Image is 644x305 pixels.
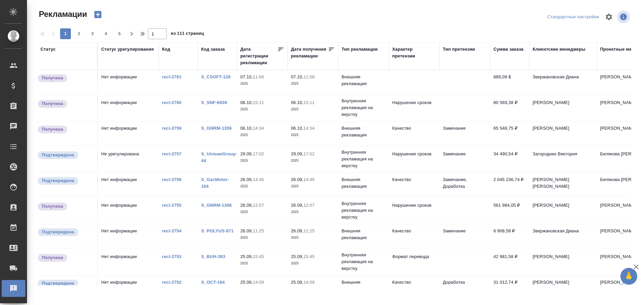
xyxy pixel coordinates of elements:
[291,106,335,113] p: 2025
[162,100,182,105] a: recl-2760
[303,254,315,259] p: 15:45
[303,100,315,105] p: 15:11
[490,250,529,274] td: 42 981,58 ₽
[162,126,182,131] a: recl-2759
[490,276,529,299] td: 31 012,74 ₽
[201,228,234,233] a: S_POLYUS-871
[98,276,159,299] td: Нет информации
[98,122,159,145] td: Нет информации
[338,248,389,275] td: Внутренняя рекламация на верстку
[439,224,490,248] td: Замечание
[201,126,232,131] a: S_GNRM-1359
[303,203,315,208] p: 12:07
[291,280,303,285] p: 25.09,
[490,122,529,145] td: 65 548,75 ₽
[490,199,529,222] td: 561 984,05 ₽
[389,122,439,145] td: Качество
[201,46,225,53] div: Код заказа
[114,30,125,37] span: 5
[617,10,631,23] span: Посмотреть информацию
[291,209,335,215] p: 2025
[623,269,635,283] span: 🙏
[389,147,439,171] td: Нарушение сроков
[101,28,111,39] button: 4
[253,254,264,259] p: 15:45
[490,224,529,248] td: 6 908,58 ₽
[620,268,637,285] button: 🙏
[162,151,182,156] a: recl-2757
[240,254,253,259] p: 25.09,
[303,280,315,285] p: 14:09
[529,276,597,299] td: [PERSON_NAME]
[389,173,439,197] td: Качество
[240,126,253,131] p: 06.10,
[443,46,475,53] div: Тип претензии
[253,74,264,79] p: 11:06
[291,177,303,182] p: 26.09,
[490,70,529,94] td: 888,09 $
[529,199,597,222] td: [PERSON_NAME]
[529,173,597,197] td: [PERSON_NAME] [PERSON_NAME]
[253,177,264,182] p: 14:46
[439,173,490,197] td: Замечание, Доработка
[240,132,284,138] p: 2025
[291,46,328,59] div: Дата получения рекламации
[493,46,524,53] div: Сумма заказа
[533,46,585,53] div: Клиентские менеджеры
[291,132,335,138] p: 2025
[253,228,264,233] p: 11:25
[42,100,63,107] p: Получена
[291,74,303,79] p: 07.10,
[338,197,389,224] td: Внутренняя рекламация на верстку
[162,46,170,53] div: Код
[42,280,74,287] p: Подтверждена
[490,96,529,120] td: 80 569,38 ₽
[98,224,159,248] td: Нет информации
[439,147,490,171] td: Замечание
[529,224,597,248] td: Звержановская Диана
[101,30,111,37] span: 4
[253,203,264,208] p: 12:07
[240,177,253,182] p: 26.09,
[42,126,63,133] p: Получена
[98,199,159,222] td: Нет информации
[240,157,284,164] p: 2025
[98,173,159,197] td: Нет информации
[201,74,231,79] a: S_CSOFT-128
[338,224,389,248] td: Внешняя рекламация
[201,151,237,163] a: S_UnisawGroup-44
[601,9,617,25] span: Настроить таблицу
[240,106,284,113] p: 2025
[240,234,284,241] p: 2025
[41,46,56,53] div: Статус
[162,280,182,285] a: recl-2752
[98,96,159,120] td: Нет информации
[545,12,601,22] div: split button
[240,183,284,190] p: 2025
[291,157,335,164] p: 2025
[291,260,335,267] p: 2025
[201,203,232,208] a: S_GNRM-1368
[98,250,159,274] td: Нет информации
[162,228,182,233] a: recl-2754
[389,276,439,299] td: Качество
[90,9,106,20] button: Создать
[162,254,182,259] a: recl-2753
[240,209,284,215] p: 2025
[291,234,335,241] p: 2025
[303,228,315,233] p: 11:25
[253,100,264,105] p: 15:11
[439,122,490,145] td: Замечание
[42,203,63,210] p: Получена
[240,74,253,79] p: 07.10,
[201,280,225,285] a: S_OCT-184
[240,280,253,285] p: 25.09,
[42,152,74,158] p: Подтверждена
[529,147,597,171] td: Загородних Виктория
[291,151,303,156] p: 29.09,
[74,28,84,39] button: 2
[240,80,284,87] p: 2025
[490,173,529,197] td: 2 045 236,74 ₽
[42,177,74,184] p: Подтверждена
[529,250,597,274] td: [PERSON_NAME]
